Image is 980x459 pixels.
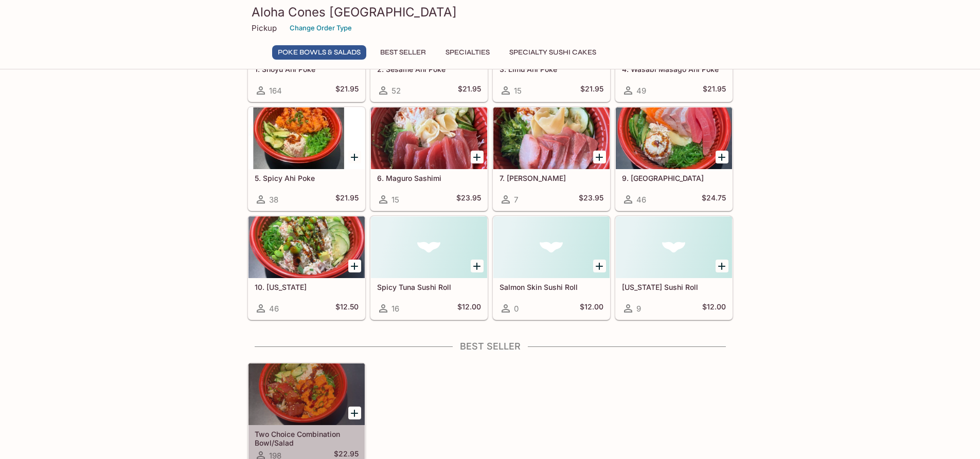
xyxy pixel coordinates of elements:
[335,302,359,315] h5: $12.50
[391,304,399,314] span: 16
[514,86,522,96] span: 15
[370,107,488,211] a: 6. Maguro Sashimi15$23.95
[348,407,361,419] button: Add Two Choice Combination Bowl/Salad
[593,151,606,163] button: Add 7. Hamachi Sashimi
[272,45,366,60] button: Poke Bowls & Salads
[348,151,361,163] button: Add 5. Spicy Ahi Poke
[375,45,432,60] button: Best Seller
[335,193,359,206] h5: $21.95
[615,107,733,211] a: 9. [GEOGRAPHIC_DATA]46$24.75
[493,216,610,278] div: Salmon Skin Sushi Roll
[456,193,481,206] h5: $23.95
[493,107,610,169] div: 7. Hamachi Sashimi
[248,216,365,320] a: 10. [US_STATE]46$12.50
[636,86,646,96] span: 49
[248,107,365,169] div: 5. Spicy Ahi Poke
[457,302,481,315] h5: $12.00
[514,304,519,314] span: 0
[580,84,603,97] h5: $21.95
[252,4,729,20] h3: Aloha Cones [GEOGRAPHIC_DATA]
[622,174,726,182] h5: 9. [GEOGRAPHIC_DATA]
[371,107,487,169] div: 6. Maguro Sashimi
[493,216,610,320] a: Salmon Skin Sushi Roll0$12.00
[377,174,481,182] h5: 6. Maguro Sashimi
[636,195,646,205] span: 46
[377,283,481,291] h5: Spicy Tuna Sushi Roll
[616,107,732,169] div: 9. Charashi
[391,195,399,205] span: 15
[702,193,726,206] h5: $24.75
[615,216,733,320] a: [US_STATE] Sushi Roll9$12.00
[716,151,728,163] button: Add 9. Charashi
[500,283,603,291] h5: Salmon Skin Sushi Roll
[248,107,365,211] a: 5. Spicy Ahi Poke38$21.95
[252,23,277,33] p: Pickup
[370,216,488,320] a: Spicy Tuna Sushi Roll16$12.00
[580,302,603,315] h5: $12.00
[493,107,610,211] a: 7. [PERSON_NAME]7$23.95
[579,193,603,206] h5: $23.95
[504,45,602,60] button: Specialty Sushi Cakes
[702,302,726,315] h5: $12.00
[471,260,484,272] button: Add Spicy Tuna Sushi Roll
[458,84,481,97] h5: $21.95
[248,216,365,278] div: 10. California
[255,283,359,291] h5: 10. [US_STATE]
[348,260,361,272] button: Add 10. California
[285,20,357,36] button: Change Order Type
[255,174,359,182] h5: 5. Spicy Ahi Poke
[636,304,641,314] span: 9
[269,304,279,314] span: 46
[371,216,487,278] div: Spicy Tuna Sushi Roll
[440,45,495,60] button: Specialties
[391,86,401,96] span: 52
[255,430,359,447] h5: Two Choice Combination Bowl/Salad
[703,84,726,97] h5: $21.95
[247,341,733,352] h4: Best Seller
[500,174,603,182] h5: 7. [PERSON_NAME]
[716,260,728,272] button: Add California Sushi Roll
[514,195,518,205] span: 7
[593,260,606,272] button: Add Salmon Skin Sushi Roll
[248,363,365,425] div: Two Choice Combination Bowl/Salad
[622,283,726,291] h5: [US_STATE] Sushi Roll
[269,195,278,205] span: 38
[616,216,732,278] div: California Sushi Roll
[335,84,359,97] h5: $21.95
[269,86,282,96] span: 164
[471,151,484,163] button: Add 6. Maguro Sashimi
